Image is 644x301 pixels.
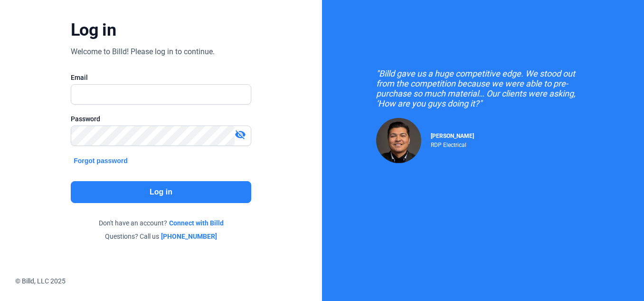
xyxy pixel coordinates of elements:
[431,139,474,148] div: RDP Electrical
[161,232,217,241] a: [PHONE_NUMBER]
[71,155,131,166] button: Forgot password
[169,218,224,228] a: Connect with Billd
[376,68,590,108] div: "Billd gave us a huge competitive edge. We stood out from the competition because we were able to...
[431,133,474,139] span: [PERSON_NAME]
[235,129,246,140] mat-icon: visibility_off
[71,46,215,58] div: Welcome to Billd! Please log in to continue.
[71,181,251,203] button: Log in
[376,118,421,163] img: Raul Pacheco
[71,19,116,40] div: Log in
[71,232,251,241] div: Questions? Call us
[71,218,251,228] div: Don't have an account?
[71,114,251,124] div: Password
[71,73,251,82] div: Email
